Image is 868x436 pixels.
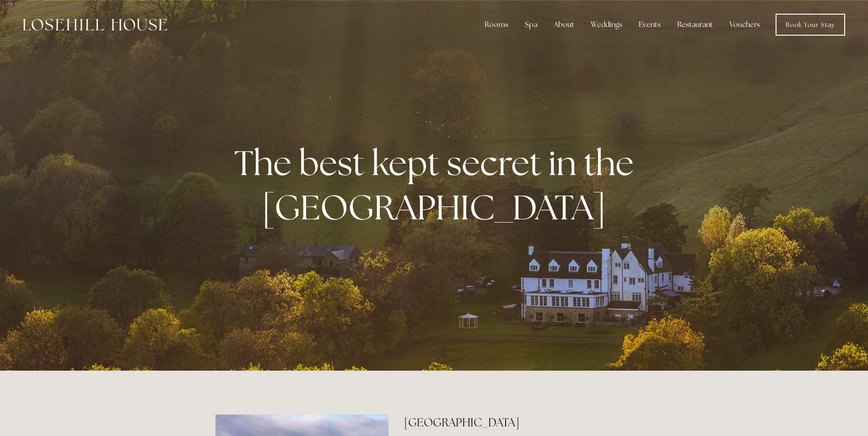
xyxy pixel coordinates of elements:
[722,16,767,34] a: Vouchers
[234,140,641,230] strong: The best kept secret in the [GEOGRAPHIC_DATA]
[583,16,630,34] div: Weddings
[518,16,545,34] div: Spa
[477,16,516,34] div: Rooms
[776,14,845,36] a: Book Your Stay
[631,16,668,34] div: Events
[546,16,582,34] div: About
[404,415,652,431] h2: [GEOGRAPHIC_DATA]
[23,19,167,31] img: Losehill House
[670,16,720,34] div: Restaurant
